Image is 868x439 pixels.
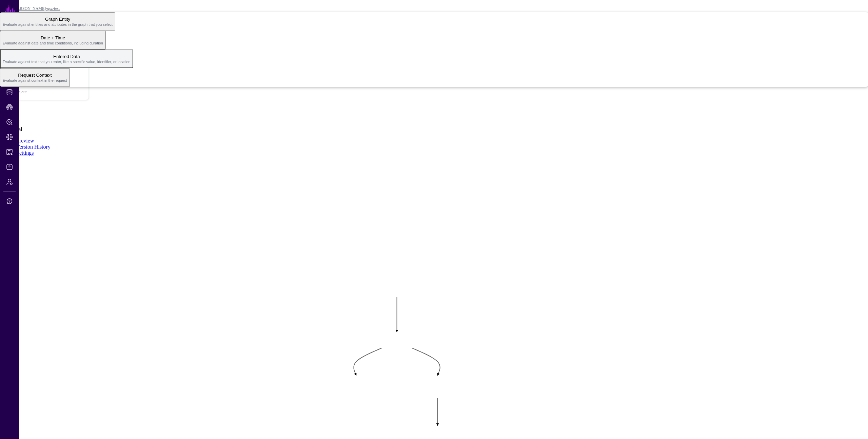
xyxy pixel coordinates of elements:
span: Evaluate against date and time conditions, including duration [3,41,103,45]
span: Graph Entity [3,15,113,28]
span: Policy Lens [6,119,13,126]
span: Data Lens [6,134,13,140]
a: Policy Lens [1,115,18,129]
span: Logs [6,164,13,170]
a: CAEP Hub [1,100,18,114]
a: Data Lens [1,130,18,144]
div: Log out [14,90,88,95]
span: Support [6,198,13,205]
a: Settings [16,150,34,156]
a: SGNL [4,4,16,19]
span: Request Context [3,71,67,84]
span: Entered Data [3,52,131,65]
a: [PERSON_NAME]-gsz-test [14,6,60,11]
span: Admin [6,178,13,185]
span: Date + Time [3,34,103,47]
a: Identity Data Fabric [1,85,18,99]
span: Principal [3,126,22,132]
div: / [14,11,854,16]
span: Evaluate against entities and attributes in the graph that you select [3,22,113,26]
span: Identity Data Fabric [6,89,13,96]
a: Admin [1,175,18,189]
a: Preview [16,138,34,144]
span: Evaluate against context in the request [3,78,67,82]
span: Evaluate against text that you enter, like a specific value, identifier, or location [3,60,131,64]
a: Reports [1,145,18,159]
h2: Test [3,110,865,119]
span: Reports [6,149,13,155]
a: Logs [1,160,18,174]
a: Version History [16,144,51,150]
span: CAEP Hub [6,104,13,111]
